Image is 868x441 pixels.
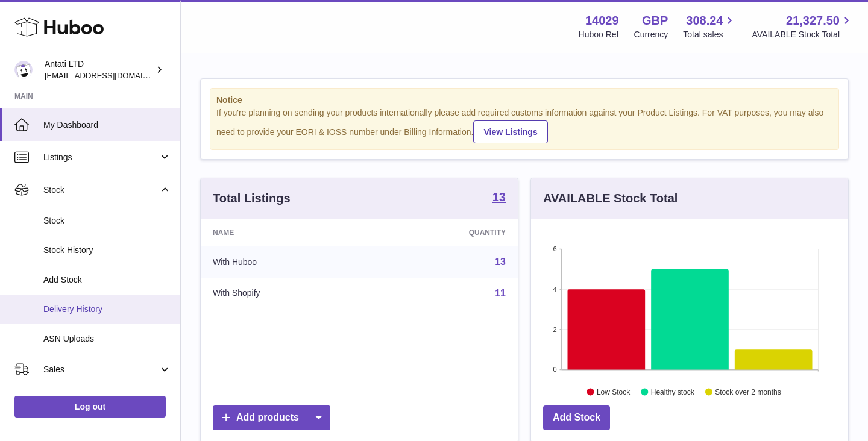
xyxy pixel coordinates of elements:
[553,286,556,293] text: 4
[213,405,330,430] a: Add products
[683,29,737,40] span: Total sales
[553,366,556,373] text: 0
[43,245,171,256] span: Stock History
[492,191,506,203] strong: 13
[543,405,610,430] a: Add Stock
[752,29,854,40] span: AVAILABLE Stock Total
[43,274,171,286] span: Add Stock
[43,184,159,196] span: Stock
[216,95,832,106] strong: Notice
[579,29,619,40] div: Huboo Ref
[43,152,159,163] span: Listings
[43,215,171,227] span: Stock
[216,107,832,143] div: If you're planning on sending your products internationally please add required customs informati...
[597,387,631,396] text: Low Stock
[492,191,506,205] a: 13
[201,278,372,309] td: With Shopify
[686,13,723,29] span: 308.24
[473,120,547,143] a: View Listings
[495,288,506,298] a: 11
[634,29,668,40] div: Currency
[45,70,177,80] span: [EMAIL_ADDRESS][DOMAIN_NAME]
[43,304,171,315] span: Delivery History
[372,219,518,246] th: Quantity
[14,61,33,79] img: toufic@antatiskin.com
[553,245,556,252] text: 6
[43,333,171,345] span: ASN Uploads
[495,257,506,267] a: 13
[715,387,781,396] text: Stock over 2 months
[45,58,153,81] div: Antati LTD
[752,13,854,40] a: 21,327.50 AVAILABLE Stock Total
[553,325,556,333] text: 2
[201,219,372,246] th: Name
[683,13,737,40] a: 308.24 Total sales
[642,13,668,29] strong: GBP
[786,13,840,29] span: 21,327.50
[585,13,619,29] strong: 14029
[201,246,372,278] td: With Huboo
[43,119,171,131] span: My Dashboard
[543,190,678,207] h3: AVAILABLE Stock Total
[43,364,159,375] span: Sales
[14,396,166,418] a: Log out
[651,387,695,396] text: Healthy stock
[213,190,291,207] h3: Total Listings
